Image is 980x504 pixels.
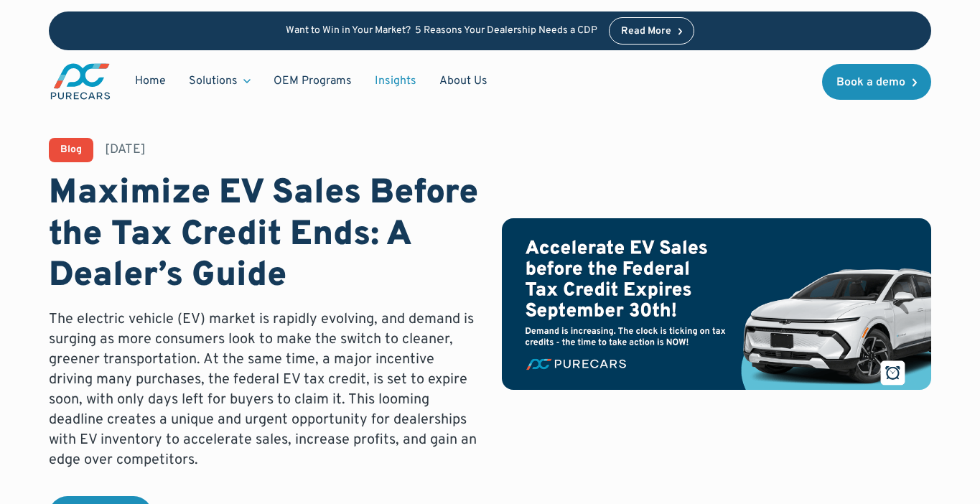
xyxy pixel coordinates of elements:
p: Want to Win in Your Market? 5 Reasons Your Dealership Needs a CDP [286,25,597,37]
div: Book a demo [836,77,905,88]
h1: Maximize EV Sales Before the Tax Credit Ends: A Dealer’s Guide [49,174,478,298]
a: About Us [428,67,499,95]
div: Solutions [189,73,238,89]
div: Blog [60,145,82,155]
a: Home [123,67,177,95]
img: purecars logo [49,62,112,101]
a: Book a demo [822,64,931,100]
a: main [49,62,112,101]
div: Read More [621,27,671,37]
p: The electric vehicle (EV) market is rapidly evolving, and demand is surging as more consumers loo... [49,309,478,470]
a: OEM Programs [262,67,363,95]
a: Read More [609,17,695,45]
a: Insights [363,67,428,95]
div: [DATE] [105,141,146,159]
